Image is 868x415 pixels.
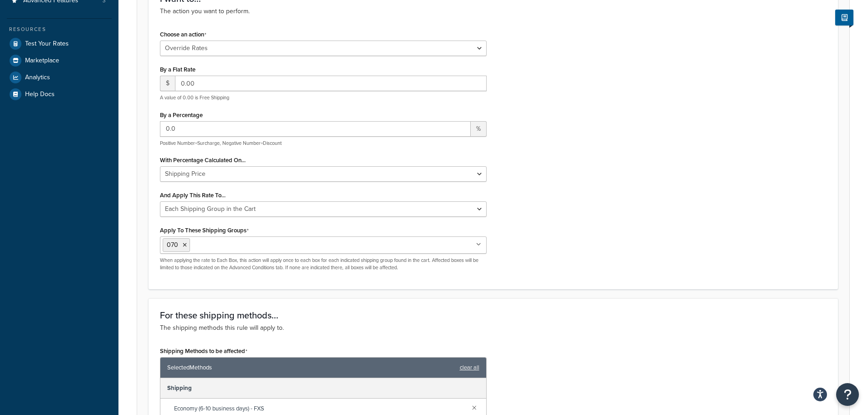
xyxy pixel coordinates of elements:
[160,6,827,16] p: The action you want to perform.
[160,140,487,147] p: Positive Number=Surcharge, Negative Number=Discount
[160,94,487,101] p: A value of 0.00 is Free Shipping
[7,69,112,86] a: Analytics
[25,74,50,82] span: Analytics
[160,31,206,38] label: Choose an action
[7,52,112,69] a: Marketplace
[160,66,195,73] label: By a Flat Rate
[25,57,59,65] span: Marketplace
[836,383,859,406] button: Open Resource Center
[25,40,69,48] span: Test Your Rates
[167,240,178,250] span: 070
[160,227,249,234] label: Apply To These Shipping Groups
[160,76,175,91] span: $
[174,402,465,415] span: Economy (6-10 business days) - FXS
[835,10,853,26] button: Show Help Docs
[160,192,226,199] label: And Apply This Rate To...
[471,121,487,137] span: %
[160,257,487,271] p: When applying the rate to Each Box, this action will apply once to each box for each indicated sh...
[25,91,55,98] span: Help Docs
[167,361,455,374] span: Selected Methods
[7,36,112,52] a: Test Your Rates
[160,378,486,399] div: Shipping
[160,157,246,164] label: With Percentage Calculated On...
[160,348,247,355] label: Shipping Methods to be affected
[160,310,827,320] h3: For these shipping methods...
[7,26,112,33] div: Resources
[160,323,827,333] p: The shipping methods this rule will apply to.
[460,361,479,374] a: clear all
[160,112,203,118] label: By a Percentage
[7,86,112,102] a: Help Docs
